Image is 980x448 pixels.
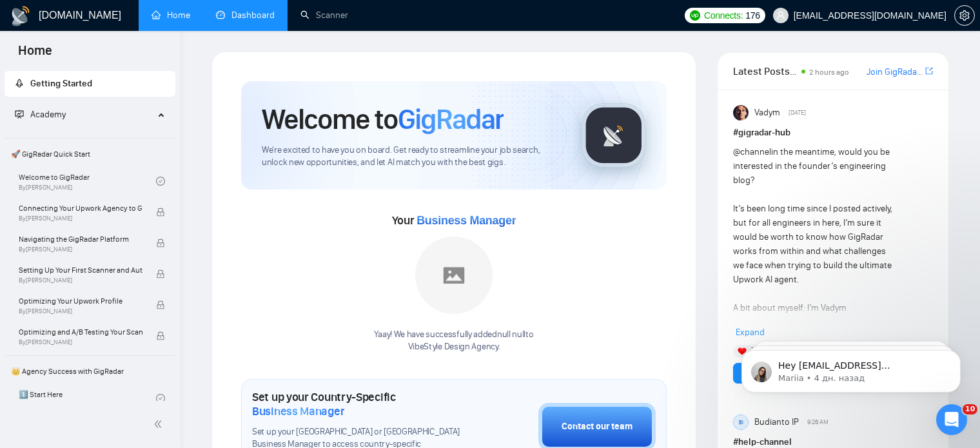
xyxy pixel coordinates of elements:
[156,394,165,403] span: check-circle
[19,384,156,413] a: 1️⃣ Start Here
[156,331,165,340] span: lock
[963,404,977,414] span: 10
[789,107,806,119] span: [DATE]
[156,269,165,278] span: lock
[690,10,700,21] img: upwork-logo.png
[809,68,849,77] span: 2 hours ago
[10,6,31,26] img: logo
[156,300,165,309] span: lock
[734,415,748,429] div: BI
[754,415,799,429] span: Budianto IP
[955,10,974,21] span: setting
[374,341,533,353] p: VibeStyle Design Agency .
[5,71,175,97] li: Getting Started
[733,63,798,79] span: Latest Posts from the GigRadar Community
[954,5,975,26] button: setting
[733,146,771,157] span: @channel
[19,167,156,195] a: Welcome to GigRadarBy[PERSON_NAME]
[704,8,743,23] span: Connects:
[776,11,785,20] span: user
[152,10,190,21] a: homeHome
[153,418,166,431] span: double-left
[19,277,142,284] span: By [PERSON_NAME]
[252,404,344,418] span: Business Manager
[19,202,142,215] span: Connecting Your Upwork Agency to GigRadar
[398,102,504,137] span: GigRadar
[19,246,142,253] span: By [PERSON_NAME]
[392,213,516,228] span: Your
[415,237,493,314] img: placeholder.png
[416,214,516,227] span: Business Manager
[19,326,142,338] span: Optimizing and A/B Testing Your Scanner for Better Results
[19,307,142,315] span: By [PERSON_NAME]
[156,177,165,186] span: check-circle
[156,239,165,248] span: lock
[745,8,759,23] span: 176
[6,141,174,167] span: 🚀 GigRadar Quick Start
[19,338,142,346] span: By [PERSON_NAME]
[15,109,66,120] span: Academy
[216,10,275,21] a: dashboardDashboard
[6,358,174,384] span: 👑 Agency Success with GigRadar
[156,208,165,217] span: lock
[867,65,923,79] a: Join GigRadar Slack Community
[19,233,142,246] span: Navigating the GigRadar Platform
[30,78,92,89] span: Getting Started
[300,10,348,21] a: searchScanner
[733,105,749,121] img: Vadym
[252,390,474,418] h1: Set up your Country-Specific
[374,329,533,353] div: Yaay! We have successfully added null null to
[582,103,646,168] img: gigradar-logo.png
[807,416,828,428] span: 9:26 AM
[262,102,504,137] h1: Welcome to
[19,264,142,277] span: Setting Up Your First Scanner and Auto-Bidder
[925,66,933,76] span: export
[262,144,561,169] span: We're excited to have you on board. Get ready to streamline your job search, unlock new opportuni...
[56,50,222,61] p: Message from Mariia, sent 4 дн. назад
[722,323,980,413] iframe: Intercom notifications сообщение
[30,109,66,120] span: Academy
[15,110,24,119] span: fund-projection-screen
[925,65,933,77] a: export
[562,420,632,434] div: Contact our team
[936,404,967,435] iframe: Intercom live chat
[15,79,24,88] span: rocket
[8,41,63,68] span: Home
[733,126,933,140] h1: # gigradar-hub
[19,295,142,307] span: Optimizing Your Upwork Profile
[56,37,219,214] span: Hey [EMAIL_ADDRESS][DOMAIN_NAME], Looks like your Upwork agency VibeStyle agency ran out of conne...
[954,10,975,21] a: setting
[19,215,142,222] span: By [PERSON_NAME]
[754,106,780,120] span: Vadym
